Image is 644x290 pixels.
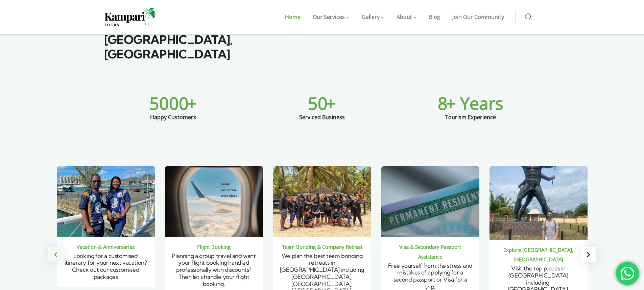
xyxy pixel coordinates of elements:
[397,13,412,21] span: About
[172,242,256,252] div: Flight Booking
[273,166,371,237] img: We plan the best team bonding retreats in Nigeria including Lagos, Ibadan, Enugu, Portharcourt, A...
[490,166,588,240] img: Visit the top places in Lagos including, Nike Art Gallery, Lagos Art market, Makoko Settlement, B...
[326,92,336,115] span: +
[172,252,256,287] span: Planning a group travel and want your flight booking handled professionally with discounts? Then ...
[388,242,473,262] div: Visa & Secondary Passport Assistance
[438,92,448,115] span: 8
[381,166,479,237] img: Free yourself from the stress and mistakes of applying for a second passport or Visa for a trip.
[581,247,596,262] div: Next slide
[57,166,155,237] img: Looking for a customised itinerary for your next vacation? Check out our customised packages
[187,92,197,115] span: +
[149,92,189,115] span: 5000
[165,166,263,237] img: Planning a group travel and want your flight booking handled professionally with discounts? Then ...
[452,13,504,21] span: Join Our Community
[308,92,328,115] span: 50
[313,13,345,21] span: Our Services
[429,13,440,21] span: Blog
[496,245,581,265] div: Explore [GEOGRAPHIC_DATA], [GEOGRAPHIC_DATA]
[285,13,301,21] span: Home
[65,252,147,280] span: Looking for a customised itinerary for your next vacation? Check out our customised packages
[150,108,196,121] div: Happy Customers
[299,108,345,121] div: Serviced Business
[64,242,148,252] div: Vacation & Anniversaries
[48,247,64,262] div: Previous slide
[388,262,473,290] span: Free yourself from the stress and mistakes of applying for a second passport or Visa for a trip.
[104,8,157,26] img: Home
[280,242,364,252] div: Team Bonding & Company Retreat
[616,262,639,285] div: 'Chat
[446,92,503,115] span: + Years
[362,13,380,21] span: Gallery
[445,108,496,121] div: Tourism Experience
